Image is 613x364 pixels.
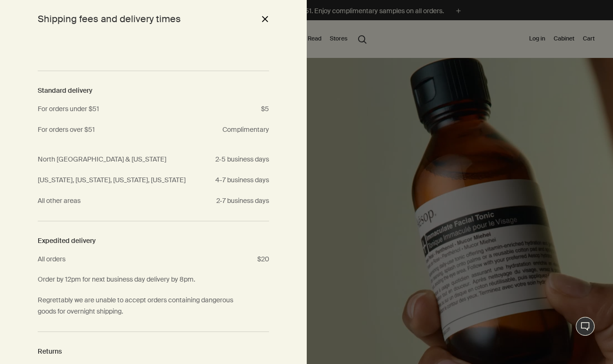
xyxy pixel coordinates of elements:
[215,154,269,165] p: 2-5 business days
[257,254,269,265] p: $20
[38,195,197,207] p: All other areas
[216,195,269,207] p: 2-7 business days
[215,175,269,186] p: 4-7 business days
[222,124,269,136] p: Complimentary
[38,175,196,186] p: [US_STATE], [US_STATE], [US_STATE], [US_STATE]
[576,317,595,336] button: Live Assistance
[38,85,269,97] p: Standard delivery
[38,124,204,136] p: For orders over $51
[38,104,242,115] p: For orders under $51
[38,254,238,265] p: All orders
[38,154,196,165] p: North [GEOGRAPHIC_DATA] & [US_STATE]
[38,346,269,357] p: Returns
[38,295,250,317] p: Regrettably we are unable to accept orders containing dangerous goods for overnight shipping.
[38,11,181,27] h2: Shipping fees and delivery times
[261,104,269,115] p: $5
[38,235,269,247] p: Expedited delivery
[38,274,250,285] p: Order by 12pm for next business day delivery by 8pm.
